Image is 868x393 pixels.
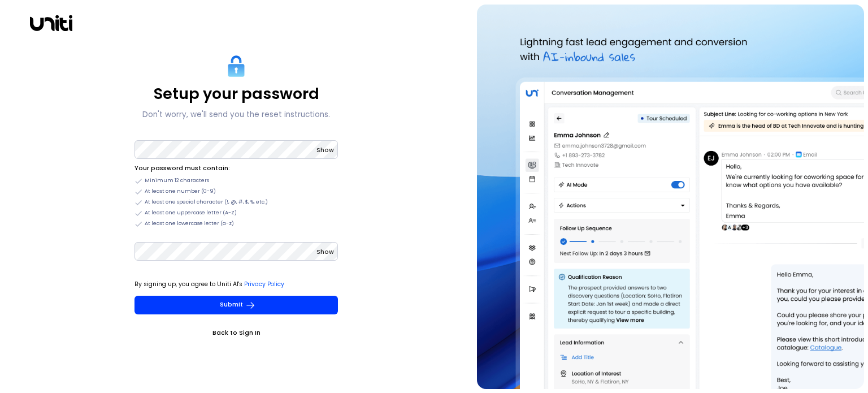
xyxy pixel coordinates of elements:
button: Submit [134,296,338,314]
button: Show [316,145,334,156]
span: Show [316,248,334,256]
span: At least one number (0-9) [145,188,216,196]
p: By signing up, you agree to Uniti AI's [134,279,338,290]
span: At least one special character (!, @, #, $, %, etc.) [145,198,268,206]
span: Show [316,146,334,154]
span: At least one uppercase letter (A-Z) [145,209,237,217]
a: Privacy Policy [244,280,284,288]
span: At least one lowercase letter (a-z) [145,220,234,228]
p: Don't worry, we'll send you the reset instructions. [142,108,330,122]
button: Show [316,247,334,258]
img: auth-hero.png [477,5,863,389]
p: Setup your password [154,84,319,103]
li: Your password must contain: [134,163,338,174]
a: Back to Sign In [134,327,338,339]
span: Minimum 12 characters [145,177,209,185]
